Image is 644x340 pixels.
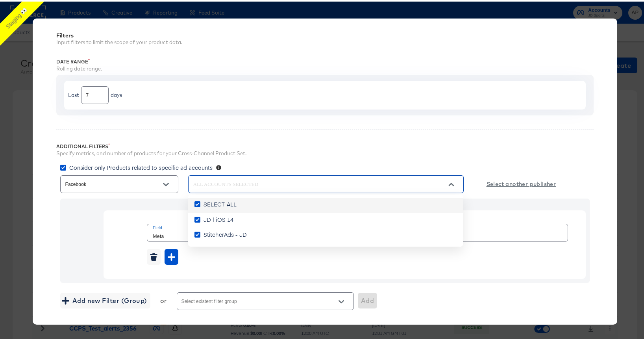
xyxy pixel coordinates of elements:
[160,295,167,303] div: or
[192,178,438,188] input: ALL ACCOUNTS SELECTED
[153,231,200,239] span: Meta
[56,63,594,71] div: Rolling date range.
[147,222,324,240] button: FieldMetaFacebook Spend
[445,177,457,189] button: Close
[153,223,312,230] span: Field
[204,199,237,206] span: SELECT ALL
[483,172,559,193] button: Select another publisher
[81,82,108,99] input: Enter a number
[204,229,247,237] span: StitcherAds - JD
[204,214,233,222] span: JD | iOS 14
[60,291,150,307] button: Add new Filter (Group)
[56,142,594,148] div: Additional Filters
[487,178,556,188] u: Select another publisher
[69,162,213,170] span: Consider only Products related to specific ad accounts
[56,37,594,45] div: Input filters to limit the scope of your product data.
[335,294,347,306] button: Open
[68,90,79,97] div: Last
[111,90,122,97] div: days
[56,148,594,156] div: Specify metrics, and number of products for your Cross-Channel Product Set.
[160,177,172,189] button: Open
[431,223,568,240] input: Enter a number
[56,57,594,63] div: Date Range
[56,31,594,37] div: Filters
[63,294,147,305] span: Add new Filter (Group)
